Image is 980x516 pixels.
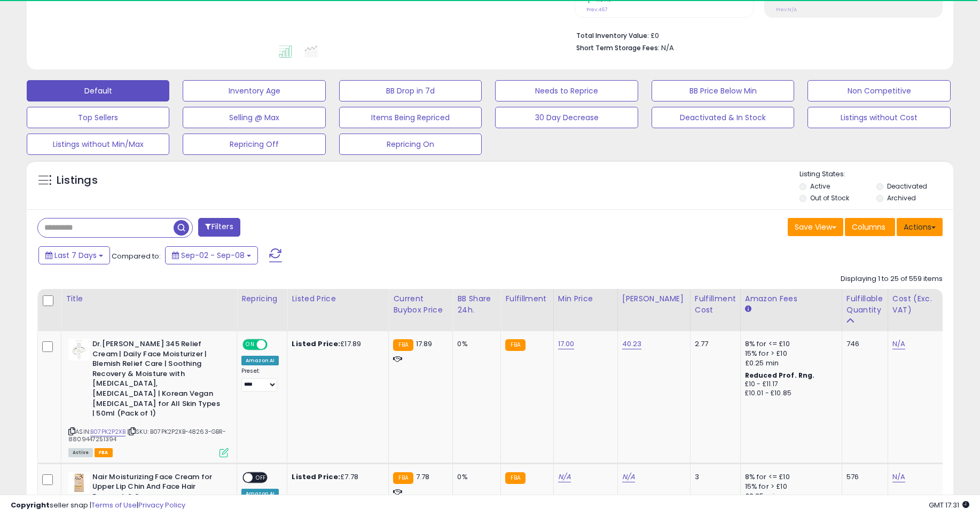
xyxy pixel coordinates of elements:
img: 41K2MNDD17S._SL40_.jpg [68,472,90,494]
small: FBA [505,472,525,484]
h5: Listings [57,173,98,188]
a: B07PK2P2XB [90,427,126,436]
button: Filters [198,218,240,237]
div: 0% [457,339,492,349]
div: Preset: [241,368,279,392]
b: Reduced Prof. Rng. [745,371,815,380]
button: Items Being Repriced [339,107,482,128]
img: 31C1E1+T-wL._SL40_.jpg [68,339,90,361]
button: Selling @ Max [183,107,325,128]
span: N/A [661,43,674,53]
b: Listed Price: [292,472,340,482]
div: 15% for > £10 [745,482,834,491]
label: Archived [887,193,916,202]
div: ASIN: [68,339,229,456]
label: Deactivated [887,182,927,191]
div: Repricing [241,293,283,304]
button: BB Drop in 7d [339,80,482,101]
span: 7.78 [416,472,430,482]
button: Default [27,80,169,101]
button: BB Price Below Min [652,80,794,101]
small: FBA [393,472,413,484]
div: 2.77 [695,339,732,349]
button: Non Competitive [807,80,950,101]
button: Actions [897,218,943,236]
span: | SKU: B07PK2P2XB-48263-GBR-8809447251394 [68,427,226,443]
div: Cost (Exc. VAT) [892,293,947,316]
div: Min Price [558,293,613,304]
small: Prev: N/A [776,6,797,13]
div: £7.78 [292,472,380,482]
button: Repricing On [339,134,482,155]
span: OFF [266,340,283,349]
strong: Copyright [11,500,50,510]
div: £0.25 min [745,358,834,368]
div: Amazon AI [241,356,279,365]
div: 576 [846,472,880,482]
span: 17.89 [416,339,433,349]
button: Listings without Cost [807,107,950,128]
div: Displaying 1 to 25 of 559 items [841,274,943,284]
button: Repricing Off [183,134,325,155]
a: N/A [558,472,571,482]
div: Fulfillment [505,293,548,304]
span: FBA [95,448,113,457]
div: 746 [846,339,880,349]
span: Compared to: [112,251,161,261]
label: Active [810,182,830,191]
div: 15% for > £10 [745,349,834,358]
li: £0 [576,28,935,41]
a: Terms of Use [91,500,137,510]
b: Dr.[PERSON_NAME] 345 Relief Cream | Daily Face Moisturizer | Blemish Relief Care | Soothing Recov... [92,339,222,421]
a: 40.23 [622,339,642,349]
div: BB Share 24h. [457,293,496,316]
small: Prev: 467 [586,6,607,13]
div: 8% for <= £10 [745,339,834,349]
a: N/A [622,472,635,482]
b: Listed Price: [292,339,340,349]
div: £17.89 [292,339,380,349]
div: Listed Price [292,293,384,304]
button: Last 7 Days [38,246,110,264]
div: Fulfillment Cost [695,293,736,316]
button: Listings without Min/Max [27,134,169,155]
div: 3 [695,472,732,482]
div: seller snap | | [11,501,185,511]
div: Fulfillable Quantity [846,293,883,316]
b: Short Term Storage Fees: [576,43,660,52]
label: Out of Stock [810,193,849,202]
small: FBA [393,339,413,351]
button: 30 Day Decrease [495,107,638,128]
a: Privacy Policy [138,500,185,510]
span: Sep-02 - Sep-08 [181,250,245,261]
button: Deactivated & In Stock [652,107,794,128]
a: N/A [892,472,905,482]
button: Columns [845,218,895,236]
button: Save View [788,218,843,236]
div: £10.01 - £10.85 [745,389,834,398]
button: Sep-02 - Sep-08 [165,246,258,264]
div: 0% [457,472,492,482]
span: ON [244,340,257,349]
b: Total Inventory Value: [576,31,649,40]
a: 17.00 [558,339,575,349]
div: Current Buybox Price [393,293,448,316]
div: 8% for <= £10 [745,472,834,482]
p: Listing States: [799,169,953,179]
div: Title [66,293,232,304]
span: 2025-09-16 17:31 GMT [929,500,969,510]
div: Amazon Fees [745,293,837,304]
button: Needs to Reprice [495,80,638,101]
div: [PERSON_NAME] [622,293,686,304]
button: Inventory Age [183,80,325,101]
span: Last 7 Days [54,250,97,261]
span: Columns [852,222,885,232]
b: Nair Moisturizing Face Cream for Upper Lip Chin And Face Hair Removal, 2 Ounce [92,472,222,505]
button: Top Sellers [27,107,169,128]
span: All listings currently available for purchase on Amazon [68,448,93,457]
small: Amazon Fees. [745,304,751,314]
small: FBA [505,339,525,351]
div: £10 - £11.17 [745,380,834,389]
span: OFF [253,473,270,482]
a: N/A [892,339,905,349]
